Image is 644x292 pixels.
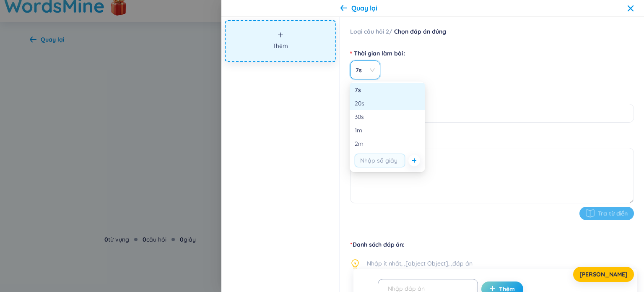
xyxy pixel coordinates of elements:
[394,28,446,35] strong: Chọn đáp án đúng
[225,20,336,62] button: Thêm
[579,270,628,279] span: [PERSON_NAME]
[350,124,425,137] div: 1m
[273,41,288,50] span: Thêm
[350,240,634,249] label: Danh sách đáp án
[355,112,420,121] div: 30s
[355,154,405,167] input: Nhập số giây
[367,259,473,269] span: Nhập ít nhất, ,[object Object], ,đáp án
[350,47,409,60] label: Thời gian làm bài
[355,126,420,135] div: 1m
[355,99,420,108] div: 20s
[350,104,634,123] input: Từ vựng
[412,158,417,163] span: plus
[350,83,425,97] div: 7s
[350,110,425,124] div: 30s
[350,137,425,150] div: 2m
[350,28,392,35] span: Loại câu hỏi 2 /
[351,3,377,13] div: Quay lại
[355,139,420,148] div: 2m
[573,267,634,282] button: [PERSON_NAME]
[408,155,420,166] button: plus
[350,97,425,110] div: 20s
[355,85,420,95] div: 7s
[278,32,283,38] span: plus
[356,66,375,74] span: 7s
[340,3,377,13] a: Quay lại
